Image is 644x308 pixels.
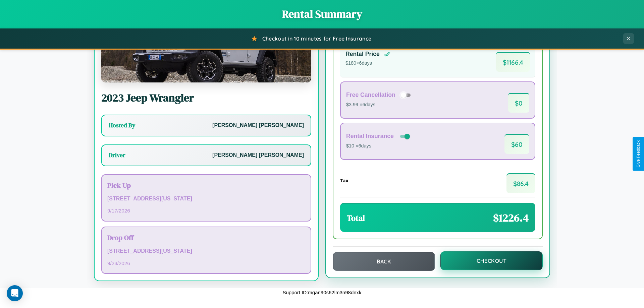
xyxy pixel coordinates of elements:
[262,35,371,42] span: Checkout in 10 minutes for Free Insurance
[346,142,411,150] p: $10 × 6 days
[345,51,380,58] h4: Rental Price
[212,121,304,130] p: [PERSON_NAME] [PERSON_NAME]
[636,140,641,168] div: Give Feedback
[333,252,435,271] button: Back
[101,90,311,105] h2: 2023 Jeep Wrangler
[440,251,543,270] button: Checkout
[212,150,304,160] p: [PERSON_NAME] [PERSON_NAME]
[346,91,395,99] h4: Free Cancellation
[346,101,413,109] p: $3.99 × 6 days
[506,173,535,193] span: $ 86.4
[109,121,135,129] h3: Hosted By
[282,288,361,297] p: Support ID: mgan90s62lm3n98dnxk
[347,212,365,224] h3: Total
[107,246,305,256] p: [STREET_ADDRESS][US_STATE]
[345,59,390,68] p: $ 180 × 6 days
[107,233,305,242] h3: Drop Off
[493,210,529,225] span: $ 1226.4
[340,178,348,183] h4: Tax
[496,52,530,72] span: $ 1166.4
[107,206,305,215] p: 9 / 17 / 2026
[504,134,529,154] span: $ 60
[346,133,394,140] h4: Rental Insurance
[7,285,23,301] div: Open Intercom Messenger
[107,259,305,268] p: 9 / 23 / 2026
[109,151,125,159] h3: Driver
[7,7,637,21] h1: Rental Summary
[107,194,305,204] p: [STREET_ADDRESS][US_STATE]
[107,180,305,190] h3: Pick Up
[508,93,529,113] span: $ 0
